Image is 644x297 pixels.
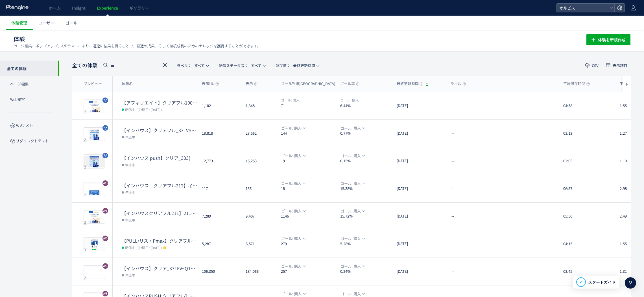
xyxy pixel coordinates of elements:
[450,81,466,87] span: ラベル
[83,138,87,141] div: 2
[83,248,87,252] div: 3
[97,5,118,11] span: Experience
[276,63,290,68] span: 並び順：
[281,236,302,242] span: ゴール: 購入
[340,263,361,269] span: ゴール: 購入
[559,92,615,119] div: 04:38
[72,62,97,69] span: 全ての体験
[586,34,630,45] button: 体験を新規作成
[177,61,205,70] span: すべて
[14,43,261,48] p: ページ編集、ポップアップ、A/Bテストにより、迅速に結果を得ることで、直近の成果、そして継続成長のためのナレッジを獲得することができます。
[83,220,87,224] div: 2
[340,125,361,131] span: ゴール: 購入
[83,165,87,169] div: 2
[246,81,257,87] span: 表示
[197,230,241,258] div: 5,287
[122,265,197,272] dt: 【インハウス】クリア_331FV~Q1間ブロック変更
[197,92,241,119] div: 1,102
[451,241,454,247] span: --
[122,238,197,244] dt: 【PULL/リス・Pmax】クリアフル205_ポップアップ
[137,107,162,112] span: (公開日: [DATE])
[340,81,359,87] span: ゴール率
[83,193,87,197] div: 2
[588,279,616,285] span: スタートガイド
[49,5,61,11] span: ホーム
[340,158,392,164] dt: 0.15%
[122,99,197,106] dt: 【アフィリエイト】クリアフル100番LP検証
[122,81,133,87] span: 体験名
[340,153,361,159] span: ゴール: 購入
[278,125,309,131] button: ゴール: 購入
[397,81,423,87] span: 最終更新時間
[72,5,86,11] span: Insight
[197,147,241,175] div: 12,773
[137,245,162,250] span: (公開日: [DATE])
[281,81,340,87] span: ゴール到達[GEOGRAPHIC_DATA]
[559,175,615,202] div: 06:57
[122,210,197,216] dt: 【インハウスクリアフル211】211 口コミ＆2ndCVブロックトルツメ検証※10002310除外
[11,20,27,26] span: 体験管理
[272,61,322,70] button: 並び順：最終更新時間
[241,258,276,285] div: 184,066
[392,120,446,147] div: [DATE]
[281,263,302,269] span: ゴール: 購入
[340,236,361,242] span: ゴール: 購入
[278,236,309,242] button: ゴール: 購入
[84,266,105,279] img: b6ded93acf3d5cf45b25c408b2b2201d1756273224013.jpeg
[129,5,149,11] span: ギャラリー
[241,203,276,230] div: 9,407
[281,97,300,102] span: 購入
[392,258,446,285] div: [DATE]
[337,236,368,242] button: ゴール: 購入
[38,20,54,26] span: ユーザー
[340,97,359,102] span: 購入
[122,182,197,189] dt: 【インハウス クリアフル212】吊り下げポーチ検証用 一部反映
[122,127,197,134] dt: 【インハウス】クリアフル_331VS331-1（FV下ベネフィット＋Q1改善）検証
[281,180,302,187] span: ゴール: 購入
[278,263,309,269] button: ゴール: 購入
[392,147,446,175] div: [DATE]
[278,180,309,187] button: ゴール: 購入
[241,230,276,258] div: 6,571
[281,208,302,214] span: ゴール: 購入
[340,241,392,247] dt: 5.28%
[451,103,454,108] span: --
[281,241,336,247] dt: 279
[598,34,626,45] span: 体験を新規作成
[281,153,302,159] span: ゴール: 購入
[451,269,454,274] span: --
[173,61,212,70] button: ラベル：すべて
[392,230,446,258] div: [DATE]
[84,155,105,168] img: 2a3dc9dc764b10a585d16146e86705bd1750757311685.jpeg
[281,125,302,131] span: ゴール: 購入
[340,131,392,136] dt: 0.77%
[559,258,615,285] div: 03:45
[14,35,574,43] h1: 体験
[197,175,241,202] div: 117
[219,63,248,68] span: 配信ステータス​：
[340,269,392,274] dt: 0.24%
[281,131,336,136] dt: 144
[276,61,315,70] span: 最終更新時間
[392,203,446,230] div: [DATE]
[85,239,104,250] img: 7e74b32ea53d229c71de0e2edfefa64b1755773154484.png
[337,125,368,131] button: ゴール: 購入
[340,103,392,108] dt: 6.44%
[337,291,368,297] button: ゴール: 購入
[563,81,590,87] span: 平均滞在時間
[392,92,446,119] div: [DATE]
[581,61,602,70] button: CSV
[602,61,631,70] button: 表示項目
[451,158,454,164] span: --
[122,155,197,161] dt: 【インハウス push】クリア_333(記事アンケ)vs345（記事BU）
[125,189,135,195] span: 停止中
[125,162,135,167] span: 停止中
[177,63,191,68] span: ラベル：
[340,208,361,214] span: ゴール: 購入
[592,64,599,67] span: CSV
[559,203,615,230] div: 05:50
[451,214,454,219] span: --
[559,120,615,147] div: 03:13
[66,20,77,26] span: ゴール
[125,217,135,223] span: 停止中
